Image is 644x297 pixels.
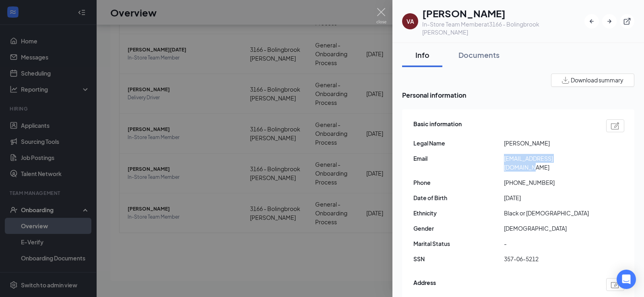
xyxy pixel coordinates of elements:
[413,178,504,187] span: Phone
[623,17,631,25] svg: ExternalLink
[410,50,434,60] div: Info
[605,17,613,25] svg: ArrowRight
[620,14,634,29] button: ExternalLink
[504,209,594,217] span: Black or [DEMOGRAPHIC_DATA]
[551,74,634,87] button: Download summary
[458,50,500,60] div: Documents
[413,193,504,202] span: Date of Birth
[413,139,504,147] span: Legal Name
[413,119,462,132] span: Basic information
[588,17,596,25] svg: ArrowLeftNew
[422,20,584,36] div: In-Store Team Member at 3166 - Bolingbrook [PERSON_NAME]
[504,154,594,172] span: [EMAIL_ADDRESS][DOMAIN_NAME]
[504,239,594,248] span: -
[407,17,414,25] div: VA
[413,154,504,163] span: Email
[602,14,617,29] button: ArrowRight
[617,270,636,289] div: Open Intercom Messenger
[413,224,504,233] span: Gender
[504,254,594,263] span: 357-06-5212
[422,6,584,20] h1: [PERSON_NAME]
[413,239,504,248] span: Marital Status
[413,254,504,263] span: SSN
[402,90,634,100] span: Personal information
[584,14,599,29] button: ArrowLeftNew
[504,139,594,147] span: [PERSON_NAME]
[571,76,623,84] span: Download summary
[504,224,594,233] span: [DEMOGRAPHIC_DATA]
[504,193,594,202] span: [DATE]
[413,209,504,217] span: Ethnicity
[504,178,594,187] span: [PHONE_NUMBER]
[413,278,436,291] span: Address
